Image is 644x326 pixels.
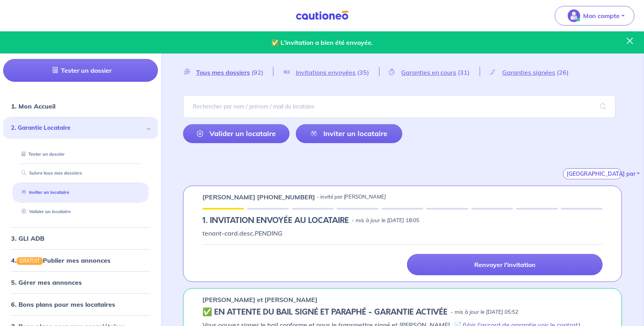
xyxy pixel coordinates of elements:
[3,98,158,114] div: 1. Mon Accueil
[296,124,402,143] a: Inviter un locataire
[11,278,82,286] a: 5. Gérer mes annonces
[202,228,603,238] p: tenant-card.desc.PENDING
[407,254,603,275] a: Renvoyer l'invitation
[18,209,71,214] a: Valider un locataire
[358,68,369,76] span: (35)
[13,148,149,161] div: Tester un dossier
[196,68,250,76] span: Tous mes dossiers
[183,124,290,143] a: Valider un locataire
[11,234,44,242] a: 3. GLI ADB
[202,308,603,317] div: state: CONTRACT-SIGNED, Context: FINISHED,FINISHED
[583,11,620,20] p: Mon compte
[11,102,55,110] a: 1. Mon Accueil
[3,59,158,82] a: Tester un dossier
[474,261,536,269] p: Renvoyer l'invitation
[251,68,263,76] span: (92)
[202,295,317,304] p: [PERSON_NAME] et [PERSON_NAME]
[3,252,158,268] div: 4.GRATUITPublier mes annonces
[591,96,616,118] span: search
[13,186,149,199] div: Inviter un locataire
[202,192,315,202] p: [PERSON_NAME] [PHONE_NUMBER]
[352,217,420,225] p: - mis à jour le [DATE] 18:05
[11,123,144,133] span: 2. Garantie Locataire
[18,170,82,176] a: Suivre tous mes dossiers
[11,300,115,308] a: 6. Bons plans pour mes locataires
[380,68,480,76] a: Garanties en cours(31)
[18,151,65,157] a: Tester un dossier
[273,68,379,76] a: Invitations envoyées(35)
[293,11,352,20] img: Cautioneo
[402,68,457,76] span: Garanties en cours
[183,95,616,118] input: Rechercher par nom / prénom / mail du locataire
[317,193,386,201] p: - invité par [PERSON_NAME]
[503,68,556,76] span: Garanties signées
[13,167,149,180] div: Suivre tous mes dossiers
[3,117,158,139] div: 2. Garantie Locataire
[202,216,603,225] div: state: PENDING, Context:
[3,274,158,290] div: 5. Gérer mes annonces
[555,6,635,26] button: illu_account_valid_menu.svgMon compte
[568,9,580,22] img: illu_account_valid_menu.svg
[296,68,356,76] span: Invitations envoyées
[451,308,519,316] p: - mis à jour le [DATE] 05:52
[3,297,158,312] div: 6. Bons plans pour mes locataires
[13,205,149,218] div: Valider un locataire
[202,216,349,225] h5: 1.︎ INVITATION ENVOYÉE AU LOCATAIRE
[557,68,569,76] span: (26)
[563,168,622,179] button: [GEOGRAPHIC_DATA] par
[18,190,69,195] a: Inviter un locataire
[458,68,470,76] span: (31)
[3,230,158,246] div: 3. GLI ADB
[183,68,273,76] a: Tous mes dossiers(92)
[202,308,448,317] h5: ✅️️️ EN ATTENTE DU BAIL SIGNÉ ET PARAPHÉ - GARANTIE ACTIVÉE
[480,68,579,76] a: Garanties signées(26)
[11,256,110,264] a: 4.GRATUITPublier mes annonces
